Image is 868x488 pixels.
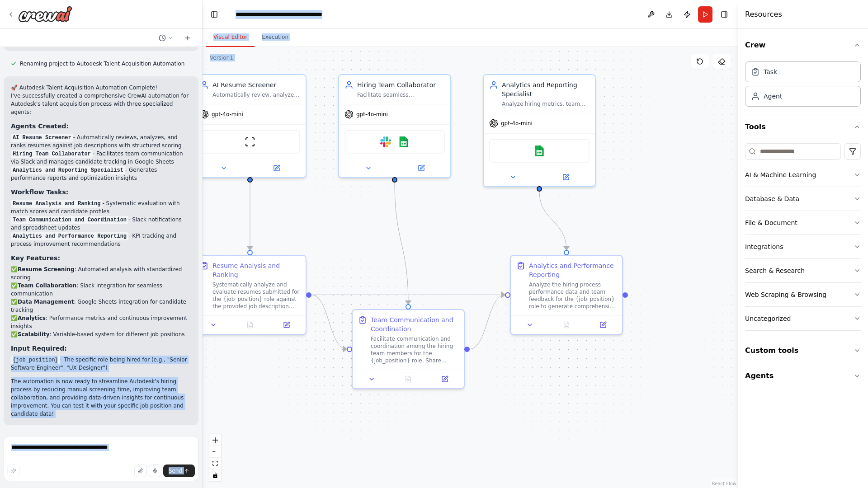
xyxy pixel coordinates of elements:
[20,60,184,67] span: Renaming project to Autodesk Talent Acquisition Automation
[712,481,736,486] a: React Flow attribution
[510,255,623,335] div: Analytics and Performance ReportingAnalyze the hiring process performance data and team feedback ...
[745,314,791,323] div: Uncategorized
[396,163,447,174] button: Open in side panel
[11,265,191,338] p: ✅ : Automated analysis with standardized scoring ✅ : Slack integration for seamless communication...
[209,446,221,458] button: zoom out
[18,315,46,321] strong: Analytics
[398,136,409,147] img: Google sheets
[745,211,861,235] button: File & Document
[745,283,861,306] button: Web Scraping & Browsing
[535,192,571,250] g: Edge from e7b51d2e-21f0-4598-ad26-ce40e709a2ba to 1ae232e8-36b6-4a85-841b-429b7ca8b443
[7,465,20,477] button: Improve this prompt
[11,166,191,182] li: - Generates performance reports and optimization insights
[11,188,68,196] strong: Workflow Tasks:
[311,291,347,354] g: Edge from 116ebc79-dd8b-4d0a-8757-500f982939ea to a58674a4-16be-46d9-8b47-8f091b9bc516
[271,319,302,330] button: Open in side panel
[18,266,75,272] strong: Resume Screening
[236,10,337,19] nav: breadcrumb
[11,232,191,248] li: - KPI tracking and process improvement recommendations
[502,80,590,99] div: Analytics and Reporting Specialist
[745,194,799,203] div: Database & Data
[180,33,195,43] button: Start a new chat
[212,261,300,279] div: Resume Analysis and Ranking
[529,261,617,279] div: Analytics and Performance Reporting
[501,120,533,127] span: gpt-4o-mini
[11,84,191,92] h2: 🚀 Autodesk Talent Acquisition Automation Complete!
[11,200,102,208] code: Resume Analysis and Ranking
[134,465,147,477] button: Upload files
[163,465,195,477] button: Send
[764,67,777,76] div: Task
[193,74,307,178] div: AI Resume ScreenerAutomatically review, analyze, and rank incoming resumes against job descriptio...
[209,434,221,446] button: zoom in
[357,80,445,89] div: Hiring Team Collaborator
[11,377,191,418] p: The automation is now ready to streamline Autodesk's hiring process by reducing manual screening ...
[11,150,93,158] code: Hiring Team Collaborator
[745,242,783,251] div: Integrations
[718,8,731,21] button: Hide right sidebar
[208,8,221,21] button: Hide left sidebar
[389,374,428,385] button: No output available
[357,91,445,99] div: Facilitate seamless communication and collaboration among Autodesk hiring team members for {job_p...
[212,91,300,99] div: Automatically review, analyze, and rank incoming resumes against job descriptions for {job_positi...
[356,111,388,118] span: gpt-4o-mini
[502,100,590,108] div: Analyze hiring metrics, team feedback, and recruitment performance data for {job_position} to gen...
[745,163,861,187] button: AI & Machine Learning
[155,33,177,43] button: Switch to previous chat
[18,282,76,289] strong: Team Collaboration
[371,335,458,364] div: Facilitate communication and coordination among the hiring team members for the {job_position} ro...
[11,92,191,116] p: I've successfully created a comprehensive CrewAI automation for Autodesk's talent acquisition pro...
[251,163,302,174] button: Open in side panel
[429,374,460,385] button: Open in side panel
[169,467,182,474] span: Send
[745,58,861,114] div: Crew
[212,111,243,118] span: gpt-4o-mini
[352,309,465,389] div: Team Communication and CoordinationFacilitate communication and coordination among the hiring tea...
[11,356,60,364] code: {job_position}
[11,254,60,262] strong: Key Features:
[11,216,191,232] li: - Slack notifications and spreadsheet updates
[547,319,586,330] button: No output available
[11,134,73,142] code: AI Resume Screener
[11,133,191,150] li: - Automatically reviews, analyzes, and ranks resumes against job descriptions with structured sco...
[745,307,861,330] button: Uncategorized
[745,338,861,363] button: Custom tools
[745,9,782,20] h4: Resources
[11,199,191,216] li: - Systematic evaluation with match scores and candidate profiles
[18,299,74,305] strong: Data Management
[11,232,128,240] code: Analytics and Performance Reporting
[11,122,69,130] strong: Agents Created:
[745,259,861,282] button: Search & Research
[11,345,67,352] strong: Input Required:
[212,281,300,310] div: Systematically analyze and evaluate resumes submitted for the {job_position} role against the pro...
[483,74,596,187] div: Analytics and Reporting SpecialistAnalyze hiring metrics, team feedback, and recruitment performa...
[534,145,545,156] img: Google sheets
[529,281,617,310] div: Analyze the hiring process performance data and team feedback for the {job_position} role to gene...
[245,183,255,250] g: Edge from e9effcad-ac6a-4d9e-a7c7-bd165acdcd6c to 116ebc79-dd8b-4d0a-8757-500f982939ea
[11,356,191,372] li: - The specific role being hired for (e.g., "Senior Software Engineer", "UX Designer")
[311,291,505,300] g: Edge from 116ebc79-dd8b-4d0a-8757-500f982939ea to 1ae232e8-36b6-4a85-841b-429b7ca8b443
[745,114,861,140] button: Tools
[11,150,191,166] li: - Facilitates team communication via Slack and manages candidate tracking in Google Sheets
[745,140,861,338] div: Tools
[18,331,50,338] strong: Scalability
[149,465,161,477] button: Click to speak your automation idea
[231,319,269,330] button: No output available
[209,434,221,481] div: React Flow controls
[380,136,391,147] img: Slack
[587,319,618,330] button: Open in side panel
[245,136,255,147] img: ScrapeWebsiteTool
[745,33,861,58] button: Crew
[212,80,300,89] div: AI Resume Screener
[764,92,782,101] div: Agent
[745,290,826,299] div: Web Scraping & Browsing
[371,315,458,333] div: Team Communication and Coordination
[210,54,233,61] div: Version 1
[11,216,128,224] code: Team Communication and Coordination
[255,28,296,47] button: Execution
[11,166,125,174] code: Analytics and Reporting Specialist
[745,187,861,211] button: Database & Data
[540,172,591,183] button: Open in side panel
[745,235,861,258] button: Integrations
[193,255,307,335] div: Resume Analysis and RankingSystematically analyze and evaluate resumes submitted for the {job_pos...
